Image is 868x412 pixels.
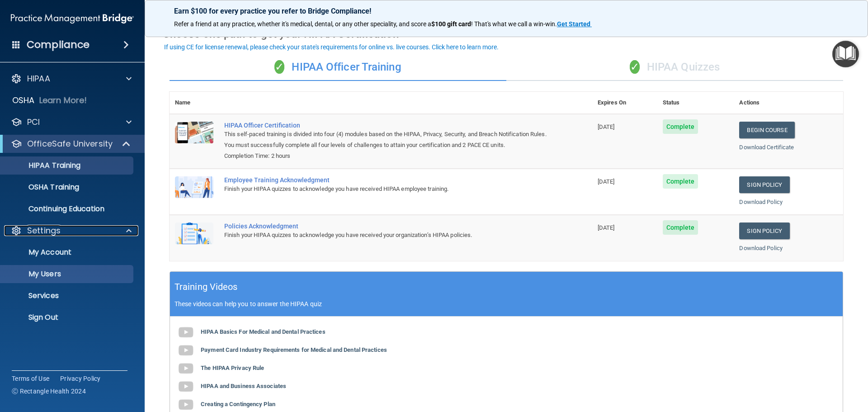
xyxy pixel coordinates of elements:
[174,20,431,28] span: Refer a friend at any practice, whether it's medical, dental, or any other speciality, and score a
[11,138,131,149] a: OfficeSafe University
[27,38,90,51] h4: Compliance
[6,204,129,213] p: Continuing Education
[739,176,789,193] a: Sign Policy
[164,44,499,50] div: If using CE for license renewal, please check your state's requirements for online vs. live cours...
[224,176,547,184] div: Employee Training Acknowledgment
[11,9,134,28] img: PMB logo
[6,161,80,170] p: HIPAA Training
[431,20,471,28] strong: $100 gift card
[177,323,195,341] img: gray_youtube_icon.38fcd6cc.png
[734,92,843,114] th: Actions
[557,20,592,28] a: Get Started
[224,184,547,194] div: Finish your HIPAA quizzes to acknowledge you have received HIPAA employee training.
[174,7,839,15] p: Earn $100 for every practice you refer to Bridge Compliance!
[224,129,547,151] div: This self-paced training is divided into four (4) modules based on the HIPAA, Privacy, Security, ...
[27,117,40,128] p: PCI
[27,73,50,84] p: HIPAA
[739,199,783,205] a: Download Policy
[598,178,615,185] span: [DATE]
[201,328,325,335] b: HIPAA Basics For Medical and Dental Practices
[592,92,657,114] th: Expires On
[170,92,219,114] th: Name
[201,346,387,353] b: Payment Card Industry Requirements for Medical and Dental Practices
[177,341,195,360] img: gray_youtube_icon.38fcd6cc.png
[11,117,132,128] a: PCI
[11,225,132,236] a: Settings
[274,60,284,74] span: ✓
[6,291,129,300] p: Services
[12,95,35,106] p: OSHA
[177,378,195,396] img: gray_youtube_icon.38fcd6cc.png
[832,41,859,67] button: Open Resource Center
[201,401,275,407] b: Creating a Contingency Plan
[598,224,615,231] span: [DATE]
[224,122,547,129] a: HIPAA Officer Certification
[27,138,113,149] p: OfficeSafe University
[471,20,557,28] span: ! That's what we call a win-win.
[27,225,61,236] p: Settings
[175,300,838,308] p: These videos can help you to answer the HIPAA quiz
[739,122,794,138] a: Begin Course
[12,387,86,396] span: Ⓒ Rectangle Health 2024
[657,92,734,114] th: Status
[6,313,129,322] p: Sign Out
[557,20,590,28] strong: Get Started
[739,245,783,251] a: Download Policy
[60,374,101,383] a: Privacy Policy
[6,270,129,279] p: My Users
[224,223,547,230] div: Policies Acknowledgment
[663,174,698,189] span: Complete
[175,279,238,295] h5: Training Videos
[39,95,87,106] p: Learn More!
[12,374,49,383] a: Terms of Use
[739,144,794,151] a: Download Certificate
[170,54,506,81] div: HIPAA Officer Training
[11,73,132,84] a: HIPAA
[630,60,640,74] span: ✓
[739,223,789,239] a: Sign Policy
[177,360,195,378] img: gray_youtube_icon.38fcd6cc.png
[163,43,500,52] button: If using CE for license renewal, please check your state's requirements for online vs. live cours...
[6,183,79,192] p: OSHA Training
[598,123,615,130] span: [DATE]
[201,383,286,389] b: HIPAA and Business Associates
[506,54,843,81] div: HIPAA Quizzes
[6,248,129,257] p: My Account
[201,365,264,371] b: The HIPAA Privacy Rule
[663,119,698,134] span: Complete
[663,220,698,235] span: Complete
[224,151,547,161] div: Completion Time: 2 hours
[224,230,547,241] div: Finish your HIPAA quizzes to acknowledge you have received your organization’s HIPAA policies.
